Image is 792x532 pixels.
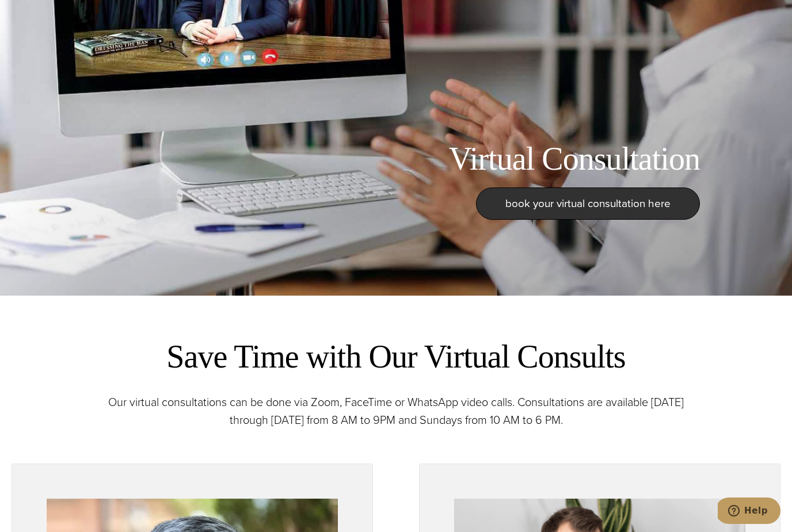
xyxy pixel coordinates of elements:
a: book your virtual consultation here [476,187,700,220]
iframe: Opens a widget where you can chat to one of our agents [718,497,780,526]
span: book your virtual consultation here [505,195,671,212]
h1: Virtual Consultation [449,140,700,178]
p: Our virtual consultations can be done via Zoom, FaceTime or WhatsApp video calls. Consultations a... [102,393,690,429]
h2: Save Time with Our Virtual Consults [102,336,690,377]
